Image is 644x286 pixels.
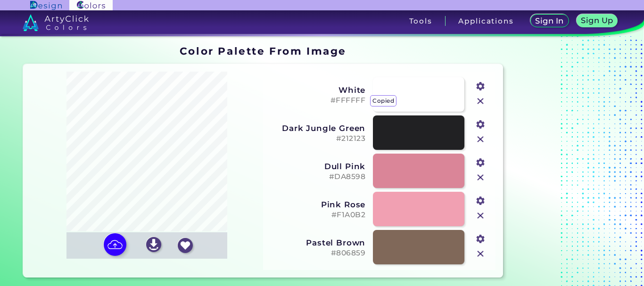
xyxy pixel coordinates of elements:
[269,162,365,171] h3: Dull Pink
[269,200,365,209] h3: Pink Rose
[180,44,347,58] h1: Color Palette From Image
[30,1,62,10] img: ArtyClick Design logo
[269,96,365,105] h5: #FFFFFF
[178,238,193,253] img: icon_favourite_white.svg
[269,172,365,181] h5: #DA8598
[458,17,513,25] h3: Applications
[23,14,89,31] img: logo_artyclick_colors_white.svg
[537,17,562,25] h5: Sign In
[474,248,487,260] img: icon_close.svg
[474,210,487,222] img: icon_close.svg
[269,123,365,133] h3: Dark Jungle Green
[474,95,487,107] img: icon_close.svg
[370,95,396,106] p: copied
[474,133,487,146] img: icon_close.svg
[146,237,161,252] img: icon_download_white.svg
[269,211,365,220] h5: #F1A0B2
[507,42,625,281] iframe: Advertisement
[409,17,432,25] h3: Tools
[269,249,365,258] h5: #806859
[532,15,567,27] a: Sign In
[269,134,365,143] h5: #212123
[269,85,365,95] h3: White
[104,233,126,256] img: icon picture
[474,172,487,184] img: icon_close.svg
[269,238,365,247] h3: Pastel Brown
[578,15,616,27] a: Sign Up
[583,17,612,24] h5: Sign Up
